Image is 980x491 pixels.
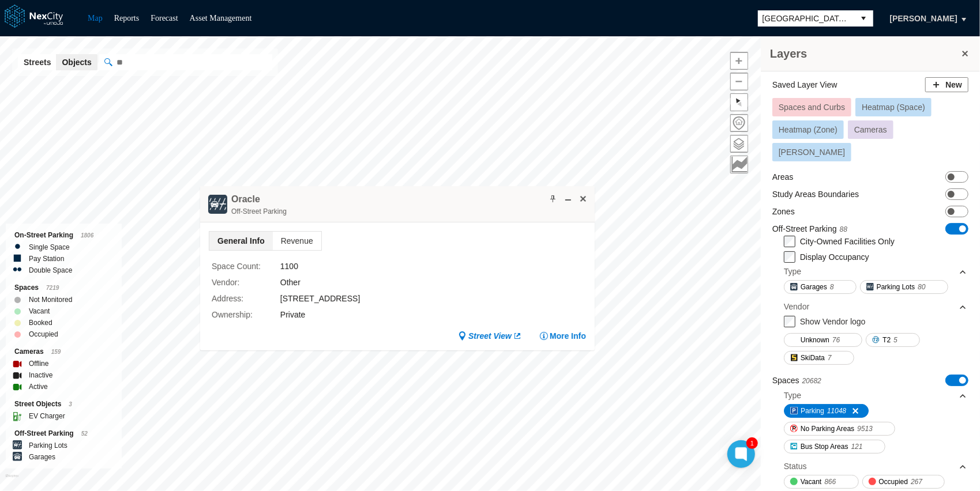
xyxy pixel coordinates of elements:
[800,317,866,326] label: Show Vendor logo
[151,14,178,22] a: Forecast
[5,474,18,488] a: Mapbox homepage
[911,476,922,488] span: 267
[779,103,845,112] span: Spaces and Curbs
[731,52,748,69] span: Zoom in
[945,79,962,90] span: New
[862,103,925,112] span: Heatmap (Space)
[784,280,857,294] button: Garages8
[69,401,72,407] span: 3
[784,422,895,436] button: No Parking Areas9513
[772,171,794,183] label: Areas
[280,260,554,273] div: 1100
[231,193,287,217] div: Double-click to make header text selectable
[784,440,885,454] button: Bus Stop Areas121
[878,9,970,28] button: [PERSON_NAME]
[29,358,48,369] label: Offline
[29,381,48,392] label: Active
[801,441,848,452] span: Bus Stop Areas
[784,404,869,418] button: Parking11048
[81,430,88,437] span: 52
[18,54,57,70] button: Streets
[855,10,873,27] button: select
[731,73,748,90] span: Zoom out
[468,330,512,342] span: Street View
[830,281,834,293] span: 8
[893,334,898,346] span: 5
[779,125,838,134] span: Heatmap (Zone)
[772,143,851,161] button: [PERSON_NAME]
[918,281,925,293] span: 80
[114,14,140,22] a: Reports
[784,333,862,347] button: Unknown76
[730,52,748,70] button: Zoom in
[763,13,850,24] span: [GEOGRAPHIC_DATA][PERSON_NAME]
[800,237,895,246] label: City-Owned Facilities Only
[772,120,844,139] button: Heatmap (Zone)
[212,260,280,273] label: Space Count :
[29,253,64,265] label: Pay Station
[212,292,280,305] label: Address :
[29,451,55,463] label: Garages
[212,276,280,289] label: Vendor :
[772,79,838,90] label: Saved Layer View
[550,330,586,342] span: More Info
[772,98,851,116] button: Spaces and Curbs
[280,292,554,305] div: [STREET_ADDRESS]
[801,334,829,346] span: Unknown
[539,330,586,342] button: More Info
[29,410,65,422] label: EV Charger
[883,334,891,346] span: T2
[802,377,821,385] span: 20682
[190,14,252,22] a: Asset Management
[784,351,854,365] button: SkiData7
[862,475,945,489] button: Occupied267
[231,193,260,206] h4: Double-click to make header text selectable
[29,440,67,451] label: Parking Lots
[779,148,845,157] span: [PERSON_NAME]
[784,263,967,280] div: Type
[800,252,869,262] label: Display Occupancy
[14,229,113,241] div: On-Street Parking
[81,232,93,239] span: 1806
[24,56,51,68] span: Streets
[88,14,103,22] a: Map
[746,437,758,449] div: 1
[848,120,893,139] button: Cameras
[280,308,554,321] div: Private
[770,46,959,62] h3: Layers
[801,352,825,364] span: SkiData
[212,308,280,321] label: Ownership :
[29,369,52,381] label: Inactive
[14,428,113,440] div: Off-Street Parking
[46,285,59,291] span: 7219
[854,125,887,134] span: Cameras
[62,56,91,68] span: Objects
[824,476,836,488] span: 866
[851,441,863,452] span: 121
[29,317,52,328] label: Booked
[29,294,72,305] label: Not Monitored
[772,223,847,235] label: Off-Street Parking
[29,241,70,253] label: Single Space
[890,13,958,24] span: [PERSON_NAME]
[925,77,968,92] button: New
[784,301,809,312] div: Vendor
[801,405,824,417] span: Parking
[51,349,61,355] span: 159
[857,423,873,435] span: 9513
[840,225,847,233] span: 88
[730,156,748,173] button: Key metrics
[801,476,821,488] span: Vacant
[866,333,920,347] button: T25
[730,114,748,132] button: Home
[860,280,948,294] button: Parking Lots80
[730,93,748,111] button: Reset bearing to north
[14,346,113,358] div: Cameras
[801,423,854,435] span: No Parking Areas
[29,305,50,317] label: Vacant
[832,334,840,346] span: 76
[772,188,859,200] label: Study Areas Boundaries
[209,232,273,250] span: General Info
[828,352,832,364] span: 7
[727,90,750,114] span: Reset bearing to north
